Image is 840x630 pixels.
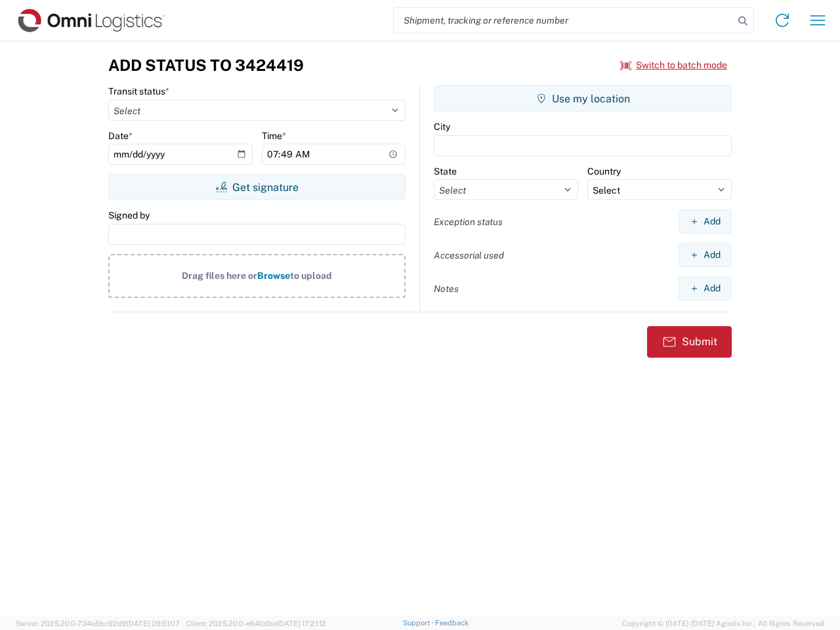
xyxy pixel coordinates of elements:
[108,209,150,221] label: Signed by
[679,276,732,301] button: Add
[182,270,257,281] span: Drag files here or
[108,56,304,75] h3: Add Status to 3424419
[622,618,824,629] span: Copyright © [DATE]-[DATE] Agistix Inc., All Rights Reserved
[435,619,469,627] a: Feedback
[108,85,169,97] label: Transit status
[108,130,133,142] label: Date
[679,243,732,267] button: Add
[186,619,326,627] span: Client: 2025.20.0-e640dba
[290,270,332,281] span: to upload
[679,209,732,234] button: Add
[434,85,732,112] button: Use my location
[257,270,290,281] span: Browse
[108,174,406,200] button: Get signature
[434,121,450,133] label: City
[434,249,504,261] label: Accessorial used
[262,130,286,142] label: Time
[620,54,727,76] button: Switch to batch mode
[127,619,180,627] span: [DATE] 09:51:07
[434,216,503,228] label: Exception status
[587,165,621,177] label: Country
[277,619,326,627] span: [DATE] 17:21:12
[647,326,732,358] button: Submit
[403,619,436,627] a: Support
[16,619,180,627] span: Server: 2025.20.0-734e5bc92d9
[394,8,734,33] input: Shipment, tracking or reference number
[434,165,457,177] label: State
[434,283,459,295] label: Notes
